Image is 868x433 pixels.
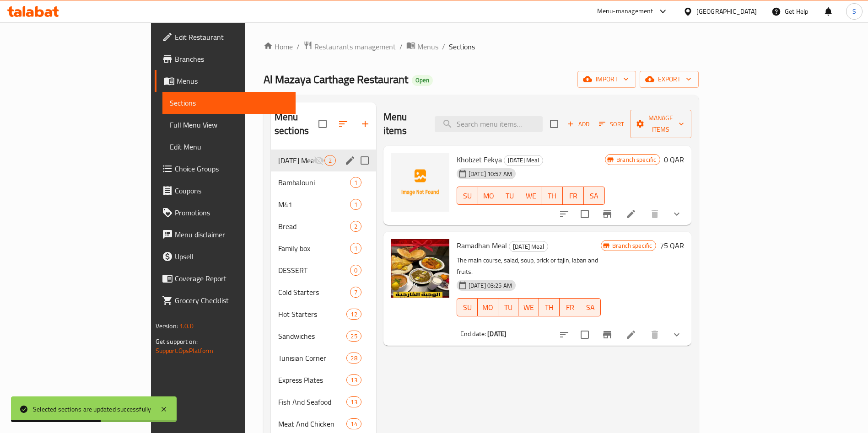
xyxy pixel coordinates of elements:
[271,347,376,369] div: Tunisian Corner28
[509,241,548,252] div: Ramadan Meal
[175,229,289,240] span: Menu disclaimer
[457,153,502,166] span: Khobzet Fekya
[343,154,357,167] button: edit
[541,187,562,205] button: TH
[478,298,498,316] button: MO
[155,224,296,246] a: Menu disclaimer
[584,301,597,314] span: SA
[350,244,361,253] span: 1
[597,6,653,17] div: Menu-management
[503,189,517,203] span: TU
[155,202,296,224] a: Promotions
[278,374,347,385] span: Express Plates
[278,177,350,188] span: Bambalouni
[580,298,601,316] button: SA
[264,41,699,53] nav: breadcrumb
[264,69,408,90] span: Al Mazaya Carthage Restaurant
[350,177,361,188] div: items
[155,70,296,92] a: Menus
[271,281,376,303] div: Cold Starters7
[278,199,350,210] span: M41
[460,328,486,340] span: End date:
[175,163,289,174] span: Choice Groups
[278,396,347,407] span: Fish And Seafood
[584,187,605,205] button: SA
[313,155,324,166] svg: Inactive section
[175,53,289,64] span: Branches
[412,76,433,84] span: Open
[563,187,584,205] button: FR
[275,110,318,138] h2: Menu sections
[350,200,361,209] span: 1
[577,71,636,88] button: import
[175,185,289,196] span: Coupons
[278,221,350,232] span: Bread
[630,110,691,138] button: Manage items
[545,189,559,203] span: TH
[660,239,684,252] h6: 75 QAR
[271,237,376,259] div: Family box1
[271,150,376,171] div: [DATE] Meal2edit
[271,259,376,281] div: DESSERT0
[350,221,361,232] div: items
[346,374,361,385] div: items
[560,298,580,316] button: FR
[155,246,296,267] a: Upsell
[498,298,519,316] button: TU
[155,158,296,180] a: Choice Groups
[461,189,474,203] span: SU
[350,288,361,297] span: 7
[347,354,361,363] span: 28
[278,155,313,166] div: Ramadan Meal
[664,153,684,166] h6: 0 QAR
[566,189,580,203] span: FR
[350,266,361,275] span: 0
[553,324,575,346] button: sort-choices
[177,75,289,86] span: Menus
[391,239,449,298] img: Ramadhan Meal
[417,41,438,52] span: Menus
[347,310,361,319] span: 12
[303,41,396,53] a: Restaurants management
[465,170,516,178] span: [DATE] 10:57 AM
[162,114,296,136] a: Full Menu View
[520,187,541,205] button: WE
[175,207,289,218] span: Promotions
[457,187,478,205] button: SU
[175,251,289,262] span: Upsell
[33,404,151,414] div: Selected sections are updated successfully
[412,75,433,86] div: Open
[332,113,354,135] span: Sort sections
[179,320,194,332] span: 1.0.0
[609,241,656,250] span: Branch specific
[502,301,515,314] span: TU
[278,309,347,320] span: Hot Starters
[350,265,361,276] div: items
[278,287,350,298] span: Cold Starters
[346,418,361,429] div: items
[509,241,548,252] span: [DATE] Meal
[278,243,350,254] span: Family box
[539,298,560,316] button: TH
[564,117,593,131] span: Add item
[271,193,376,215] div: M411
[271,369,376,391] div: Express Plates13
[350,222,361,231] span: 2
[175,295,289,306] span: Grocery Checklist
[175,273,289,284] span: Coverage Report
[391,153,449,212] img: Khobzet Fekya
[347,398,361,406] span: 13
[325,156,335,165] span: 2
[271,391,376,413] div: Fish And Seafood13
[278,155,313,166] span: [DATE] Meal
[596,203,618,225] button: Branch-specific-item
[162,136,296,158] a: Edit Menu
[278,265,350,276] div: DESSERT
[271,171,376,193] div: Bambalouni1
[522,301,535,314] span: WE
[271,303,376,325] div: Hot Starters12
[545,114,564,134] span: Select section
